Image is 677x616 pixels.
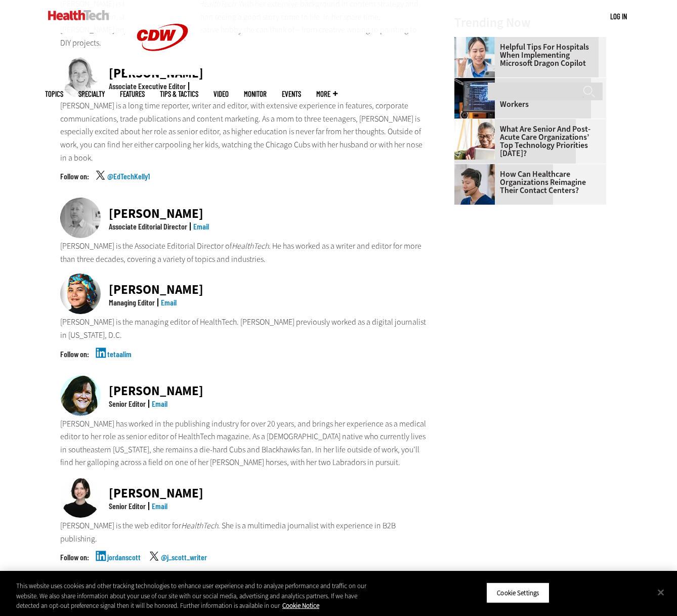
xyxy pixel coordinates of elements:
div: [PERSON_NAME] [109,384,203,397]
img: Older person using tablet [454,119,495,160]
div: Senior Editor [109,502,146,510]
p: [PERSON_NAME] is a long time reporter, writer and editor, with extensive experience in features, ... [60,99,428,164]
span: Specialty [78,90,105,98]
a: Desktop monitor with brain AI concept [454,78,500,86]
a: Older person using tablet [454,119,500,127]
span: More [316,90,337,98]
p: [PERSON_NAME] is the Associate Editorial Director of . He has worked as a writer and editor for m... [60,240,428,265]
a: Features [120,90,145,98]
a: CDW [124,67,200,78]
img: Jordan Scott [60,477,101,518]
img: Home [48,10,109,20]
span: Topics [45,90,63,98]
a: jordanscott [107,553,141,579]
p: [PERSON_NAME] has worked in the publishing industry for over 20 years, and brings her experience ... [60,417,428,469]
a: Log in [610,12,627,21]
a: Video [214,90,229,98]
a: Email [152,399,167,408]
a: What Are Senior and Post-Acute Care Organizations’ Top Technology Priorities [DATE]? [454,125,600,158]
em: HealthTech [181,520,218,531]
a: How Can Healthcare Organizations Reimagine Their Contact Centers? [454,170,600,195]
div: Managing Editor [109,298,155,306]
a: 4 Key Aspects That Make AI PCs Attractive to Healthcare Workers [454,84,600,108]
div: [PERSON_NAME] [109,207,209,220]
a: Tips & Tactics [160,90,198,98]
a: @j_scott_writer [161,553,207,579]
p: [PERSON_NAME] is the web editor for . She is a multimedia journalist with experience in B2B publi... [60,519,428,545]
a: MonITor [244,90,267,98]
a: Email [152,501,167,511]
a: @EdTechKelly1 [107,172,150,198]
div: This website uses cookies and other tracking technologies to enhance user experience and to analy... [16,581,372,611]
a: Healthcare contact center [454,164,500,172]
img: Healthcare contact center [454,164,495,205]
a: More information about your privacy [282,601,319,610]
img: Teta Alim [60,274,101,314]
img: Desktop monitor with brain AI concept [454,78,495,119]
p: [PERSON_NAME] is the managing editor of HealthTech. [PERSON_NAME] previously worked as a digital ... [60,316,428,341]
img: Jean Dal Porto [60,375,101,416]
img: Matt McLaughlin [60,198,101,238]
div: [PERSON_NAME] [109,487,203,499]
a: tetaalim [107,350,132,375]
div: User menu [610,11,627,22]
button: Cookie Settings [486,582,549,603]
div: Associate Editorial Director [109,222,187,230]
div: [PERSON_NAME] [109,283,203,296]
div: Senior Editor [109,400,146,408]
button: Close [650,581,672,603]
em: HealthTech [232,241,269,251]
a: Events [282,90,301,98]
a: Email [193,221,209,231]
a: Email [161,297,177,307]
